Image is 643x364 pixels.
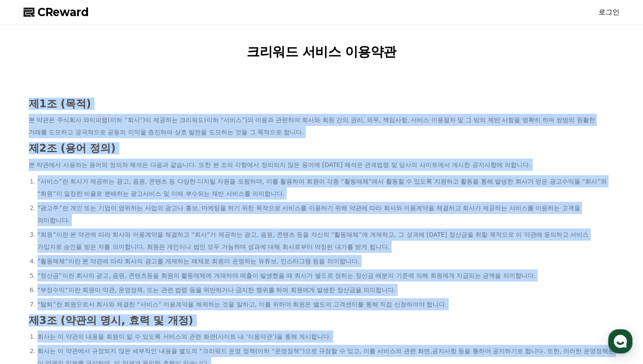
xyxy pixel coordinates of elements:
[29,143,614,154] h3: 제2조 (용어 정의)
[58,276,112,298] a: 대화
[37,5,89,19] span: CReward
[29,159,614,171] p: 본 약관에서 사용하는 용어의 정의와 해석은 다음과 같습니다. 또한 본 조의 각항에서 정리되지 않은 용어에 [DATE] 해석은 관계법령 및 당사의 사이트에서 게시한 공지사항에 ...
[29,98,614,109] h3: 제1조 (목적)
[37,202,614,226] li: “광고주”란 개인 또는 기업이 영위하는 사업의 광고나 홍보, 마케팅을 하기 위한 목적으로 서비스를 이용하기 위해 약관에 따라 회사와 이용계약을 체결하고 회사가 제공하는 서비스...
[29,315,614,326] h3: 제3조 (약관의 명시, 효력 및 개정)
[37,255,614,267] li: “활동매체”이란 본 약관에 따라 회사의 광고를 게재하는 매체로 회원이 운영하는 유튜브, 인스타그램 등을 의미합니다.
[20,42,623,61] h1: 크리워드 서비스 이용약관
[29,114,614,138] p: 본 약관은 주식회사 와이피랩(이하 “회사”)이 제공하는 크리워드(이하 “서비스”)의 이용과 관련하여 회사와 회원 간의 권리, 의무, 책임사항, 서비스 이용절차 및 그 밖의 제...
[37,269,614,282] li: “정산금”이란 회사의 광고, 음원, 콘텐츠등을 회원의 활동매체에 게재하여 매출이 발생했을 때 회사가 별도로 정하는 정산금 배분의 기준에 의해 회원에게 지급되는 금액을 의미합니다.
[37,284,614,296] li: “부정수익”이란 회원이 약관, 운영정책, 또는 관련 법령 등을 위반하거나 금지한 행위를 하여 회원에게 발생한 정산금을 의미합니다.
[24,5,89,19] a: CReward
[135,289,145,296] span: 설정
[80,290,90,297] span: 대화
[27,289,33,296] span: 홈
[37,298,614,310] li: “탈퇴”란 회원으로서 회사와 체결한 “서비스” 이용계약을 해제하는 것을 말하고, 이를 위하여 회원은 별도의 고객센터를 통해 직접 신청하여야 합니다.
[3,276,58,298] a: 홈
[37,175,614,200] li: “서비스”란 회사가 제공하는 광고, 음원, 콘텐츠 등 다양한 디지털 자원을 포함하며, 이를 활용하여 회원이 각종 “활동매체”에서 활동할 수 있도록 지원하고 활동을 통해 발생한...
[37,330,614,343] li: 회사는 이 약관의 내용을 회원이 알 수 있도록 서비스의 관련 화면(사이트 내 ‘이용약관’)을 통해 게시합니다.
[599,7,619,17] a: 로그인
[112,276,167,298] a: 설정
[37,228,614,253] li: “회원”이란 본 약관에 따라 회사와 이용계약을 체결하고 “회사”가 제공하는 광고, 음원, 콘텐츠 등을 자신의 “활동매체”에 게재하고, 그 성과에 [DATE] 정산금을 취할 목...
